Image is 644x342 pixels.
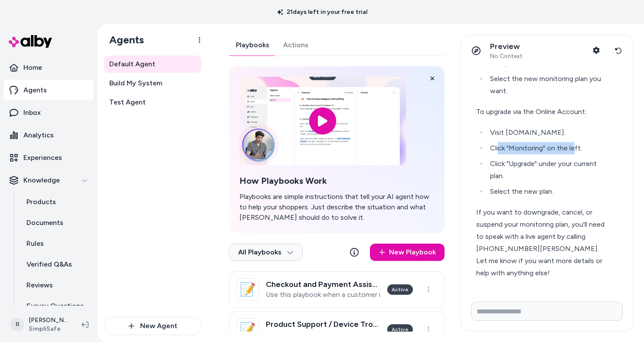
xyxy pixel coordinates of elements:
[29,325,68,333] span: SimpliSafe
[26,280,53,290] p: Reviews
[109,78,162,88] span: Build My System
[276,35,315,55] a: Actions
[23,175,60,186] p: Knowledge
[23,130,54,140] p: Analytics
[26,301,84,311] p: Survey Questions
[387,284,413,295] div: Active
[476,206,610,255] div: If you want to downgrade, cancel, or suspend your monitoring plan, you'll need to speak with a li...
[3,125,94,146] a: Analytics
[236,318,259,341] div: 📝
[104,317,201,335] button: New Agent
[3,80,94,101] a: Agents
[387,324,413,335] div: Active
[18,192,94,212] a: Products
[10,318,24,332] span: R
[3,57,94,78] a: Home
[266,320,380,329] h3: Product Support / Device Troubleshooting
[5,311,75,339] button: R[PERSON_NAME]SimpliSafe
[26,259,72,270] p: Verified Q&As
[26,197,56,207] p: Products
[236,278,259,301] div: 📝
[239,176,434,186] h2: How Playbooks Work
[18,275,94,296] a: Reviews
[9,35,52,48] img: alby Logo
[109,59,155,69] span: Default Agent
[3,170,94,191] button: Knowledge
[18,233,94,254] a: Rules
[487,186,610,198] li: Select the new plan.
[29,316,68,325] p: [PERSON_NAME]
[18,296,94,316] a: Survey Questions
[487,158,610,182] li: Click "Upgrade" under your current plan.
[104,94,201,111] a: Test Agent
[487,142,610,154] li: Click "Monitoring" on the left.
[23,85,47,95] p: Agents
[26,218,63,228] p: Documents
[471,302,623,321] input: Write your prompt here
[3,102,94,123] a: Inbox
[266,290,380,299] p: Use this playbook when a customer is having trouble completing the checkout process to purchase t...
[23,153,62,163] p: Experiences
[476,255,610,279] div: Let me know if you want more details or help with anything else!
[104,75,201,92] a: Build My System
[102,33,144,46] h1: Agents
[272,8,373,16] p: 21 days left in your free trial
[487,127,610,139] li: Visit [DOMAIN_NAME].
[18,212,94,233] a: Documents
[370,244,445,261] a: New Playbook
[26,238,44,249] p: Rules
[476,106,610,118] div: To upgrade via the Online Account:
[229,271,445,308] a: 📝Checkout and Payment AssistanceUse this playbook when a customer is having trouble completing th...
[104,55,201,73] a: Default Agent
[490,42,523,52] p: Preview
[266,280,380,289] h3: Checkout and Payment Assistance
[23,62,42,73] p: Home
[229,35,276,55] a: Playbooks
[239,192,434,223] p: Playbooks are simple instructions that tell your AI agent how to help your shoppers. Just describ...
[23,107,41,118] p: Inbox
[487,73,610,97] li: Select the new monitoring plan you want.
[18,254,94,275] a: Verified Q&As
[238,248,294,257] span: All Playbooks
[3,147,94,168] a: Experiences
[109,97,146,107] span: Test Agent
[229,244,303,261] button: All Playbooks
[266,330,380,339] p: Use when an existing customer with a Simplisafe system is having trouble getting a specific devic...
[490,52,523,60] span: No Context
